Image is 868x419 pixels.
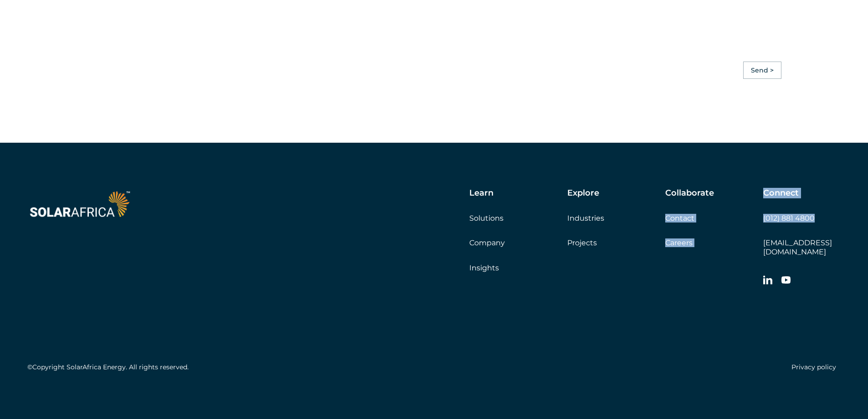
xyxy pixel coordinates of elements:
[386,10,525,46] iframe: reCAPTCHA
[27,363,189,371] h5: ©Copyright SolarAfrica Energy. All rights reserved.
[763,238,832,256] a: [EMAIL_ADDRESS][DOMAIN_NAME]
[567,188,599,198] h5: Explore
[665,188,714,198] h5: Collaborate
[567,238,597,247] a: Projects
[665,238,693,247] a: Careers
[469,188,493,198] h5: Learn
[743,62,781,79] input: Send >
[763,188,799,198] h5: Connect
[791,363,836,371] a: Privacy policy
[469,264,499,272] a: Insights
[469,238,505,247] a: Company
[567,214,604,222] a: Industries
[469,214,503,222] a: Solutions
[665,214,694,222] a: Contact
[763,214,815,222] a: (012) 881 4800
